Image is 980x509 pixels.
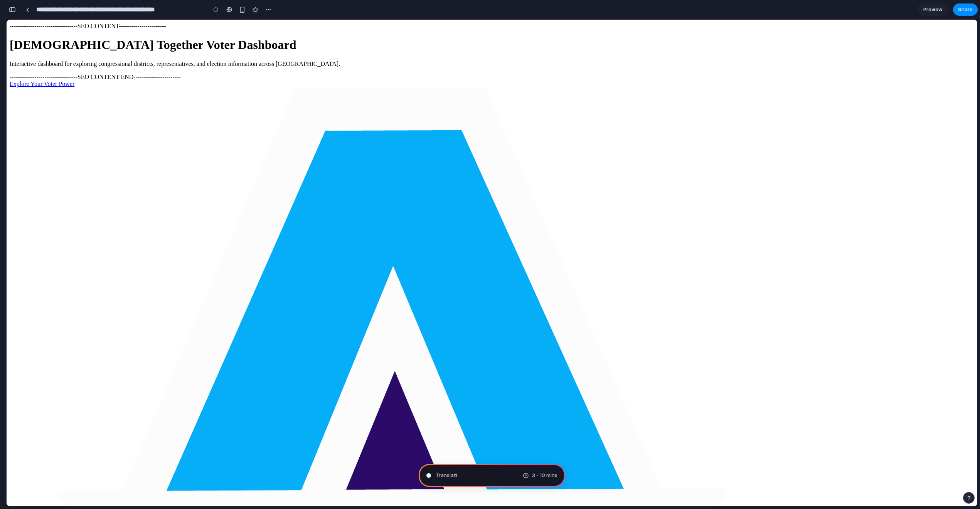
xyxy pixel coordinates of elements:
[436,472,457,479] span: Translati
[3,41,968,48] p: Interactive dashboard for exploring congressional districts, representatives, and election inform...
[958,6,973,13] span: Share
[532,472,557,479] span: 3 - 10 mins
[923,6,943,13] span: Preview
[3,61,68,67] a: Explore Your Voter Power
[3,18,968,32] h1: [DEMOGRAPHIC_DATA] Together Voter Dashboard
[953,3,978,16] button: Share
[918,3,948,16] a: Preview
[3,54,968,61] div: ---------------------------------SEO CONTENT END-----------------------
[3,3,968,10] div: ---------------------------------SEO CONTENT-----------------------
